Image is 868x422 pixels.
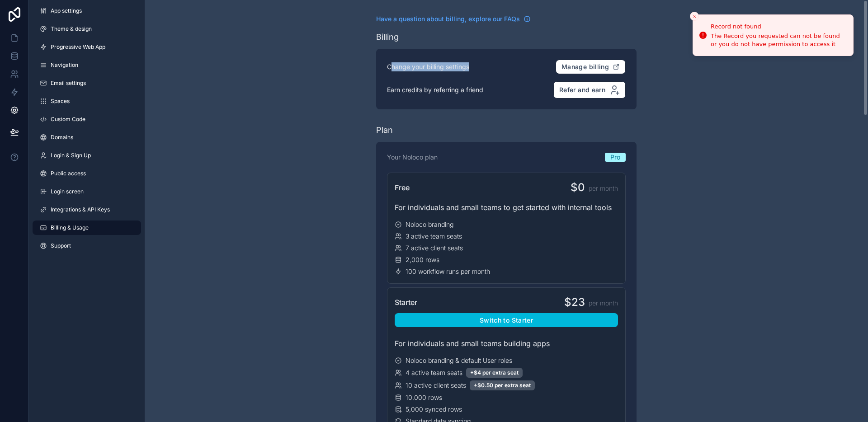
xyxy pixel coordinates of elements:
span: 5,000 synced rows [406,405,462,414]
a: Integrations & API Keys [33,202,141,217]
p: Your Noloco plan [387,153,438,162]
span: Domains [51,134,73,141]
span: Integrations & API Keys [51,206,110,213]
span: Refer and earn [559,86,605,94]
a: Spaces [33,94,141,108]
span: $0 [571,180,585,195]
p: Change your billing settings [387,62,469,71]
span: Starter [395,297,417,308]
span: 2,000 rows [406,255,439,264]
button: Switch to Starter [395,313,618,328]
div: The Record you requested can not be found or you do not have permission to access it [711,32,846,48]
span: 100 workflow runs per month [406,267,490,276]
div: Record not found [711,22,846,31]
button: Close toast [690,12,699,21]
span: Login & Sign Up [51,152,91,159]
a: Domains [33,130,141,145]
span: Noloco branding & default User roles [406,356,512,365]
span: Navigation [51,61,78,69]
span: Pro [610,153,620,162]
a: App settings [33,4,141,18]
span: $23 [564,295,585,309]
a: Progressive Web App [33,40,141,54]
p: Earn credits by referring a friend [387,85,483,94]
span: Spaces [51,98,70,105]
a: Theme & design [33,22,141,36]
span: Have a question about billing, explore our FAQs [376,14,520,23]
a: Login & Sign Up [33,148,141,163]
div: Plan [376,124,393,136]
a: Have a question about billing, explore our FAQs [376,14,531,23]
div: For individuals and small teams building apps [395,338,618,349]
span: Theme & design [51,25,92,33]
span: App settings [51,7,82,14]
button: Manage billing [556,60,626,74]
span: 4 active team seats [406,368,462,377]
span: Public access [51,170,86,177]
a: Billing & Usage [33,220,141,235]
button: Refer and earn [553,81,626,98]
span: Manage billing [561,63,609,71]
span: Free [395,182,410,193]
span: Billing & Usage [51,224,89,231]
span: 7 active client seats [406,244,463,253]
span: Email settings [51,80,86,87]
div: +$4 per extra seat [466,368,523,378]
a: Custom Code [33,112,141,127]
div: For individuals and small teams to get started with internal tools [395,202,618,213]
span: 3 active team seats [406,232,462,241]
span: 10,000 rows [406,393,442,402]
span: Noloco branding [406,220,453,229]
a: Navigation [33,58,141,72]
a: Support [33,239,141,253]
div: +$0.50 per extra seat [470,380,535,390]
span: 10 active client seats [406,381,466,390]
div: Billing [376,31,399,43]
span: Support [51,242,71,249]
a: Login screen [33,184,141,199]
span: per month [589,184,618,193]
span: Progressive Web App [51,43,105,51]
a: Public access [33,166,141,181]
span: Login screen [51,188,84,195]
a: Email settings [33,76,141,90]
span: Custom Code [51,116,85,123]
span: per month [589,299,618,308]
